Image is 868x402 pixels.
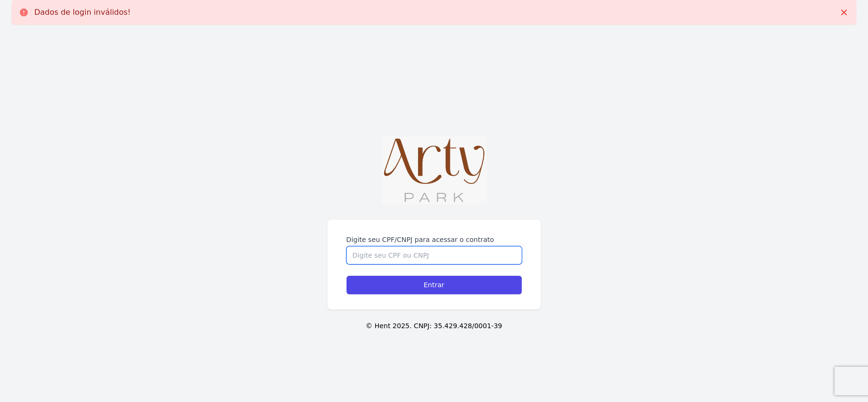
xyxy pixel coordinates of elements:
[347,235,522,244] label: Digite seu CPF/CNPJ para acessar o contrato
[15,321,853,331] p: © Hent 2025. CNPJ: 35.429.428/0001-39
[34,8,131,17] p: Dados de login inválidos!
[382,136,487,204] img: WhatsApp%20Image%202023-11-29%20at%2014.56.31.jpeg
[347,276,522,294] input: Entrar
[347,246,522,264] input: Digite seu CPF ou CNPJ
